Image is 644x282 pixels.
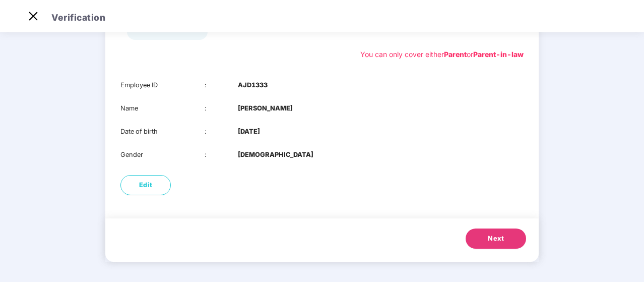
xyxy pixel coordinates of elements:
div: You can only cover either or [360,49,524,60]
b: [DEMOGRAPHIC_DATA] [238,150,313,160]
b: AJD1333 [238,80,268,90]
div: : [205,127,238,137]
div: : [205,103,238,114]
button: Next [466,229,526,249]
span: Next [488,234,504,244]
div: Gender [120,150,205,160]
b: [DATE] [238,127,260,137]
div: Name [120,103,205,114]
button: Edit [120,175,171,195]
div: : [205,150,238,160]
div: : [205,80,238,90]
b: Parent-in-law [473,50,524,59]
span: Edit [139,180,153,190]
b: [PERSON_NAME] [238,103,293,114]
div: Date of birth [120,127,205,137]
div: Employee ID [120,80,205,90]
b: Parent [444,50,467,59]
